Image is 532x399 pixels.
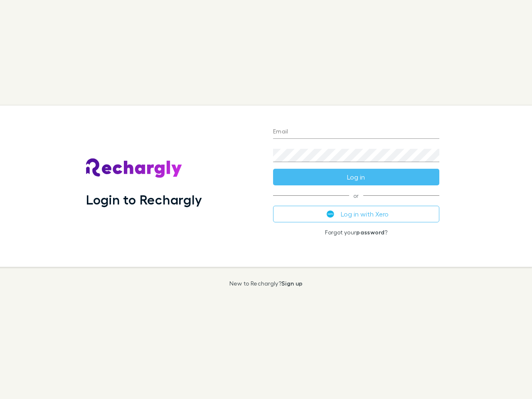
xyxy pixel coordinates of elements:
img: Xero's logo [327,210,334,218]
img: Rechargly's Logo [86,158,182,178]
p: New to Rechargly? [229,280,303,287]
span: or [273,195,439,196]
p: Forgot your ? [273,229,439,236]
a: password [356,229,384,236]
button: Log in [273,169,439,185]
button: Log in with Xero [273,206,439,222]
a: Sign up [281,280,303,287]
h1: Login to Rechargly [86,192,202,207]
